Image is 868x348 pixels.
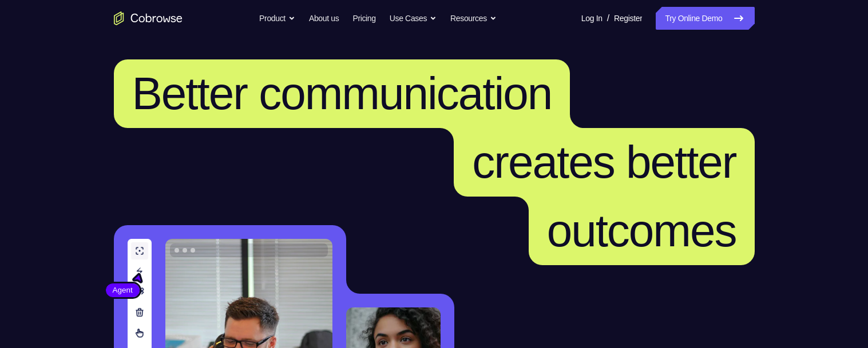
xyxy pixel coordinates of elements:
a: Pricing [352,7,375,30]
a: Log In [581,7,603,30]
a: Register [614,7,642,30]
span: / [607,11,609,25]
button: Use Cases [390,7,437,30]
span: Agent [106,285,140,296]
span: outcomes [547,205,736,256]
span: Better communication [132,68,552,119]
span: creates better [472,137,736,187]
a: About us [309,7,339,30]
button: Product [259,7,295,30]
a: Go to the home page [114,11,183,25]
button: Resources [450,7,497,30]
a: Try Online Demo [656,7,754,30]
